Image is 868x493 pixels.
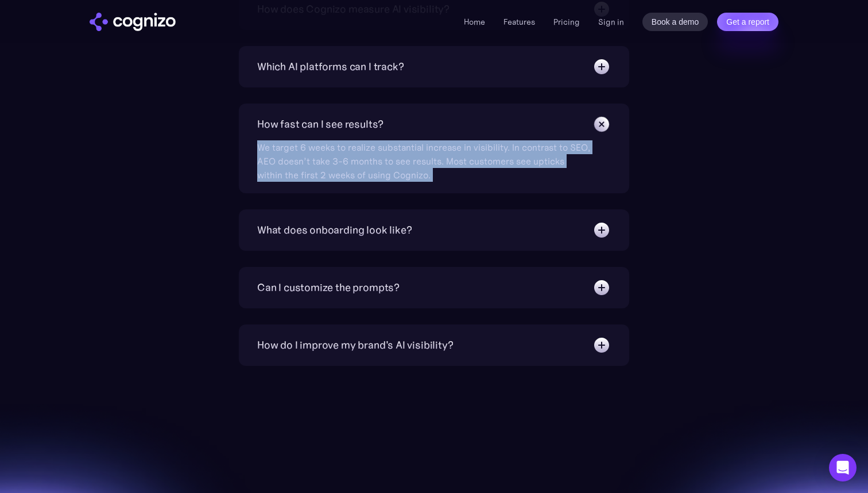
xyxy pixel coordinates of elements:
[717,13,778,31] a: Get a report
[829,454,857,481] div: Open Intercom Messenger
[257,59,404,75] div: Which AI platforms can I track?
[503,17,535,27] a: Features
[553,17,580,27] a: Pricing
[257,280,400,296] div: Can I customize the prompts?
[257,116,383,132] div: How fast can I see results?
[257,337,453,353] div: How do I improve my brand's AI visibility?
[598,15,624,29] a: Sign in
[257,222,412,238] div: What does onboarding look like?
[464,17,485,27] a: Home
[257,133,590,182] div: We target 6 weeks to realize substantial increase in visibility. In contrast to SEO, AEO doesn’t ...
[90,13,176,31] a: home
[90,13,176,31] img: cognizo logo
[642,13,708,31] a: Book a demo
